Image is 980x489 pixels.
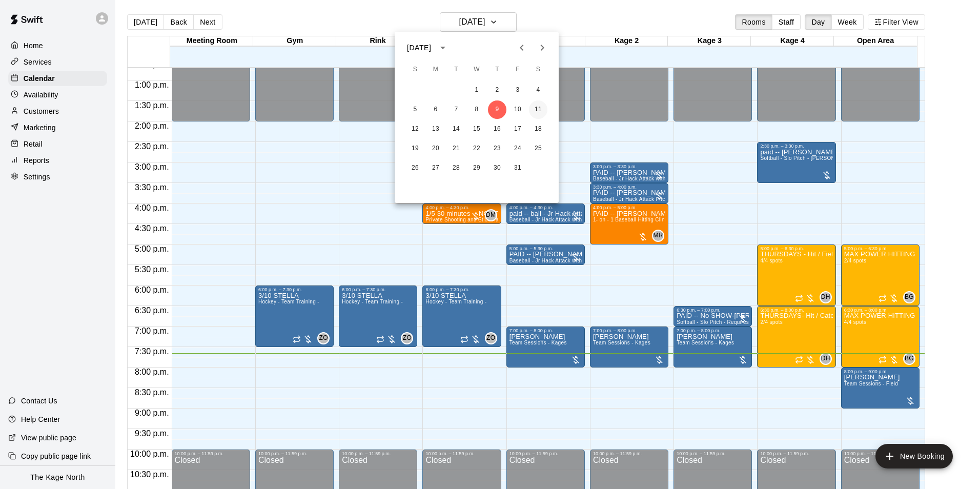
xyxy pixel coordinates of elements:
[508,120,527,138] button: 17
[508,59,527,80] span: Friday
[508,100,527,119] button: 10
[488,81,506,99] button: 2
[467,59,486,80] span: Wednesday
[529,139,547,158] button: 25
[529,81,547,99] button: 4
[488,159,506,177] button: 30
[447,59,465,80] span: Tuesday
[447,139,465,158] button: 21
[508,159,527,177] button: 31
[532,37,553,58] button: Next month
[406,100,424,119] button: 5
[467,81,486,99] button: 1
[488,139,506,158] button: 23
[426,159,445,177] button: 27
[508,139,527,158] button: 24
[512,37,532,58] button: Previous month
[467,120,486,138] button: 15
[488,100,506,119] button: 9
[529,100,547,119] button: 11
[488,59,506,80] span: Thursday
[426,139,445,158] button: 20
[447,100,465,119] button: 7
[467,139,486,158] button: 22
[467,100,486,119] button: 8
[406,139,424,158] button: 19
[434,39,452,56] button: calendar view is open, switch to year view
[406,159,424,177] button: 26
[508,81,527,99] button: 3
[426,100,445,119] button: 6
[426,59,445,80] span: Monday
[406,120,424,138] button: 12
[529,120,547,138] button: 18
[447,159,465,177] button: 28
[467,159,486,177] button: 29
[406,59,424,80] span: Sunday
[407,43,431,53] div: [DATE]
[529,59,547,80] span: Saturday
[447,120,465,138] button: 14
[426,120,445,138] button: 13
[488,120,506,138] button: 16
